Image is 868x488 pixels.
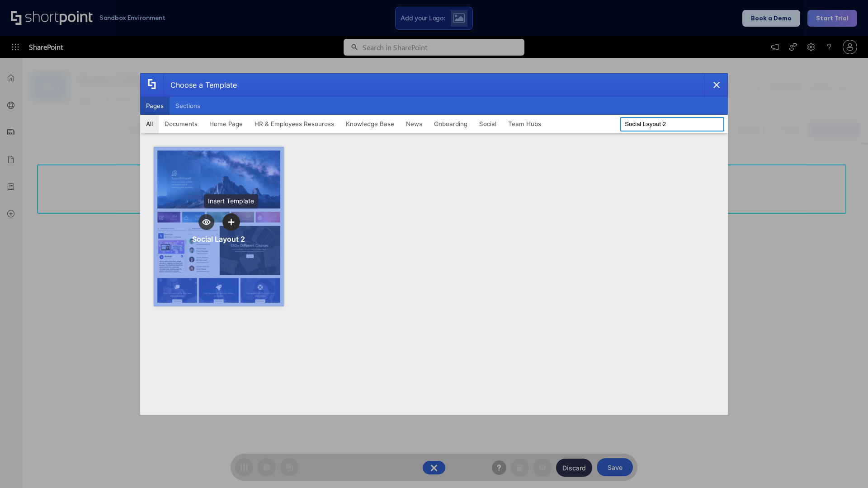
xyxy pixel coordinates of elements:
button: Knowledge Base [340,115,400,133]
button: Home Page [203,115,249,133]
input: Search [620,117,724,131]
button: News [400,115,428,133]
div: Choose a Template [163,74,237,96]
div: Social Layout 2 [192,235,245,244]
button: Documents [159,115,203,133]
button: Onboarding [428,115,473,133]
button: Social [473,115,502,133]
iframe: Chat Widget [823,445,868,488]
div: template selector [140,73,728,415]
button: All [140,115,159,133]
button: Sections [170,97,206,115]
button: HR & Employees Resources [249,115,340,133]
button: Team Hubs [502,115,547,133]
button: Pages [140,97,170,115]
